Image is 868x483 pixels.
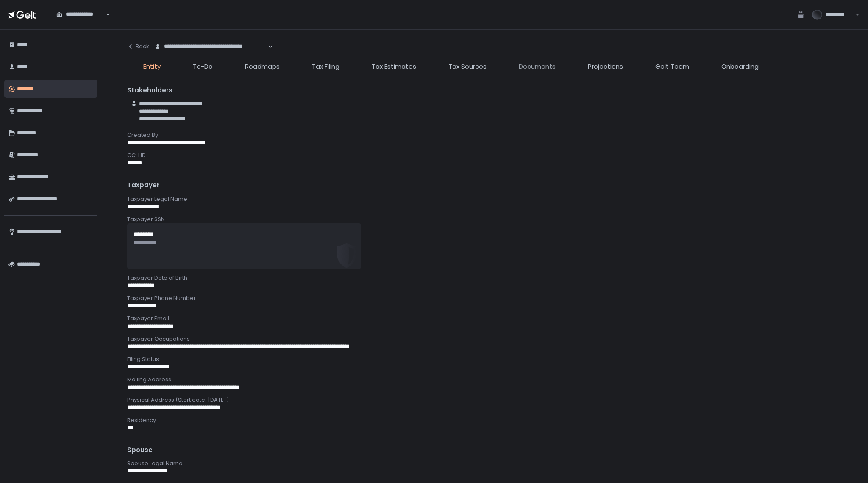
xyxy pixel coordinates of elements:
div: Search for option [149,38,273,56]
button: Back [127,38,149,55]
span: Tax Estimates [372,62,416,72]
span: Roadmaps [245,62,280,72]
input: Search for option [155,50,267,59]
span: Tax Filing [312,62,339,72]
div: Spouse Legal Name [127,460,856,467]
div: Filing Status [127,355,856,363]
div: Spouse [127,445,856,455]
div: Mailing Address [127,376,856,383]
div: Taxpayer Email [127,315,856,322]
div: Taxpayer [127,180,856,190]
span: Entity [143,62,161,72]
input: Search for option [56,18,105,27]
span: Onboarding [721,62,759,72]
span: Tax Sources [448,62,487,72]
div: Physical Address (Start date: [DATE]) [127,396,856,404]
div: Taxpayer Legal Name [127,195,856,203]
span: Gelt Team [655,62,689,72]
div: Back [127,43,149,50]
div: CCH ID [127,152,856,159]
div: Residency [127,416,856,424]
div: Search for option [51,6,110,24]
div: Taxpayer Occupations [127,335,856,343]
span: Projections [588,62,623,72]
div: Created By [127,131,856,139]
div: Taxpayer SSN [127,216,856,223]
span: Documents [519,62,556,72]
div: Taxpayer Date of Birth [127,274,856,282]
div: Taxpayer Phone Number [127,294,856,302]
div: Stakeholders [127,86,856,95]
span: To-Do [193,62,213,72]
